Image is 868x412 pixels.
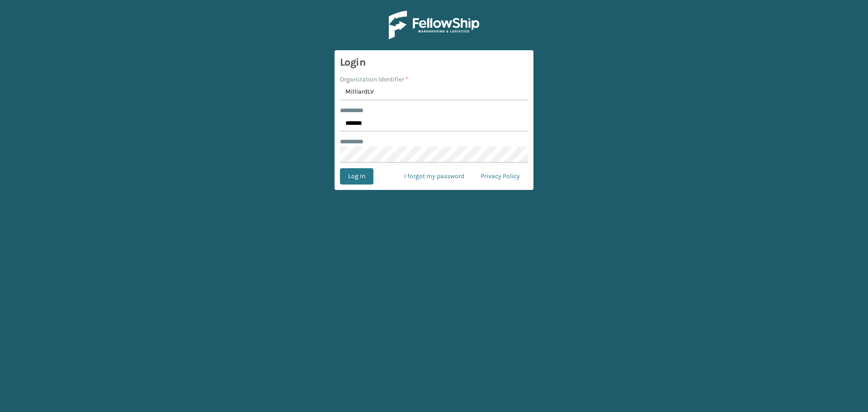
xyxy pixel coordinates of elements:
img: Logo [389,11,479,39]
label: Organization Identifier [340,75,408,84]
button: Log In [340,168,373,185]
h3: Login [340,56,528,69]
a: Privacy Policy [472,168,528,185]
a: I forgot my password [396,168,472,185]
